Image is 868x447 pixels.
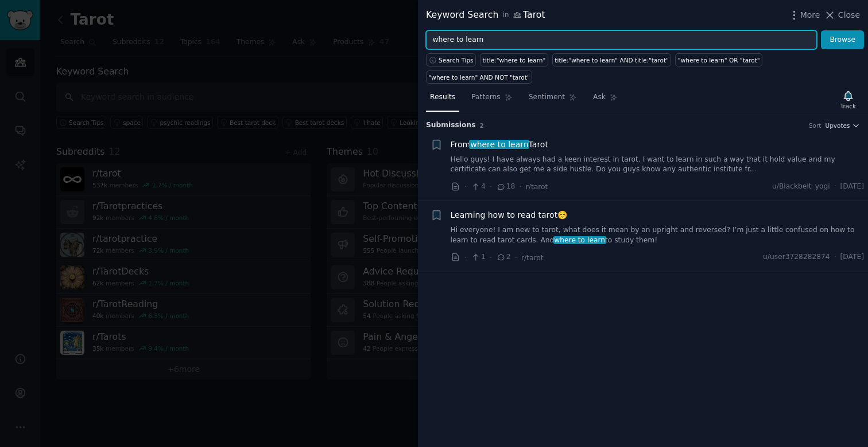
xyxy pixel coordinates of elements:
span: Close [838,9,860,21]
span: Ask [593,92,606,103]
div: Track [840,102,856,110]
a: Patterns [467,88,516,112]
div: title:"where to learn" AND title:"tarot" [555,56,669,64]
span: 4 [471,182,485,192]
a: title:"where to learn" AND title:"tarot" [552,53,672,66]
input: Try a keyword related to your business [426,30,817,50]
span: u/user3728282874 [763,252,830,262]
span: Upvotes [825,121,850,130]
span: Results [430,92,455,103]
span: 2 [480,122,484,129]
a: "where to learn" AND NOT "tarot" [426,70,532,84]
div: "where to learn" AND NOT "tarot" [429,73,530,81]
span: where to learn [469,140,529,149]
span: 1 [471,252,485,262]
span: 2 [496,252,510,262]
span: · [490,181,492,193]
button: Search Tips [426,53,476,66]
span: [DATE] [840,182,864,192]
div: Keyword Search Tarot [426,8,545,22]
span: Patterns [471,92,500,103]
span: [DATE] [840,252,864,262]
div: Sort [809,121,821,130]
button: Browse [821,30,864,50]
button: Upvotes [825,121,860,130]
span: in [502,10,509,21]
div: title:"where to learn" [483,56,546,64]
a: Learning how to read tarot☺️ [451,209,568,221]
span: Search Tips [439,56,474,64]
button: Track [836,88,860,112]
span: More [800,9,820,21]
button: Close [824,9,860,21]
span: where to learn [553,236,606,244]
span: From Tarot [451,139,548,151]
span: · [515,252,517,264]
a: Fromwhere to learnTarot [451,139,548,151]
span: Sentiment [529,92,565,103]
a: Results [426,88,459,112]
a: Sentiment [525,88,581,112]
span: · [490,252,492,264]
a: Ask [589,88,622,112]
span: · [519,181,521,193]
span: · [834,182,836,192]
span: · [834,252,836,262]
span: · [464,181,467,193]
button: More [788,9,820,21]
a: Hello guys! I have always had a keen interest in tarot. I want to learn in such a way that it hol... [451,155,865,175]
span: r/tarot [521,254,544,262]
span: r/tarot [526,183,548,191]
span: 18 [496,182,515,192]
a: title:"where to learn" [480,53,548,66]
span: u/Blackbelt_yogi [772,182,830,192]
a: Hi everyone! I am new to tarot, what does it mean by an upright and reversed? I’m just a little c... [451,225,865,245]
span: · [464,252,467,264]
span: Submission s [426,120,476,131]
div: "where to learn" OR "tarot" [678,56,760,64]
a: "where to learn" OR "tarot" [675,53,762,66]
